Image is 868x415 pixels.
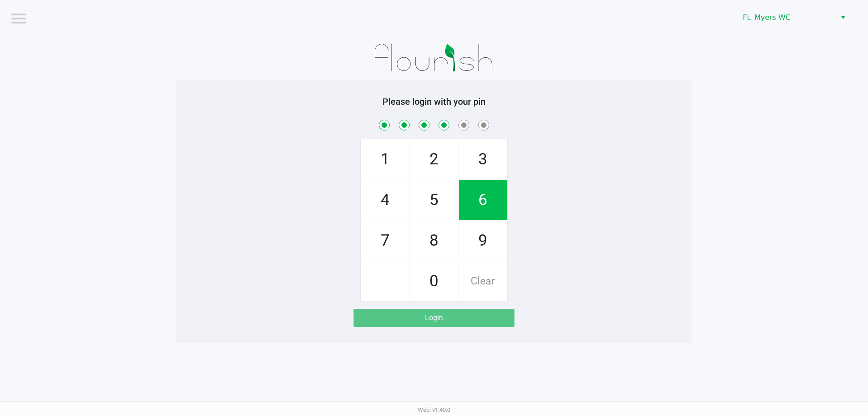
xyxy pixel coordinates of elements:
span: 6 [459,180,507,220]
span: Ft. Myers WC [743,12,831,23]
span: Clear [459,261,507,301]
h5: Please login with your pin [183,96,685,107]
span: 5 [410,180,458,220]
span: 8 [410,221,458,261]
span: 0 [410,261,458,301]
span: 4 [361,180,409,220]
button: Select [836,9,849,26]
span: 1 [361,140,409,179]
span: 3 [459,140,507,179]
span: 2 [410,140,458,179]
span: Web: v1.40.0 [418,406,450,413]
span: 9 [459,221,507,261]
span: 7 [361,221,409,261]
